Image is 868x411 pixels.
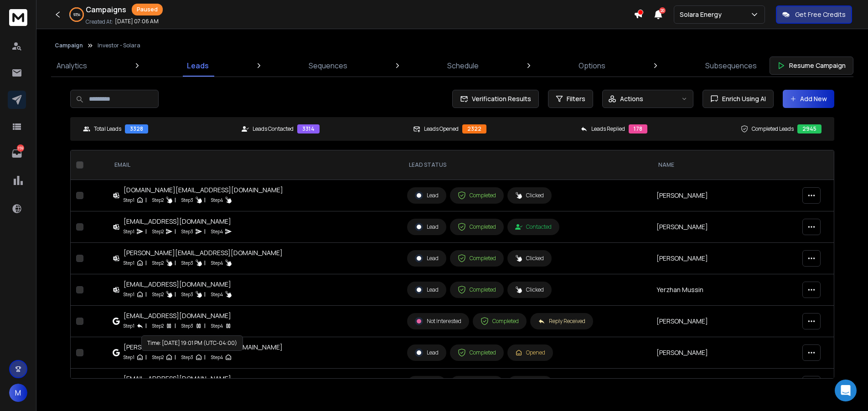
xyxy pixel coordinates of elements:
p: Completed Leads [752,125,794,133]
a: Analytics [51,55,93,77]
div: Clicked [515,286,544,293]
p: Investor - Solara [98,42,140,49]
p: [DATE] 07:06 AM [115,18,159,25]
p: Leads Replied [591,125,625,133]
div: Completed [458,349,496,357]
td: Yerzhan Mussin [651,274,797,306]
div: 178 [629,124,647,134]
p: | [145,195,147,205]
p: Step 3 [181,321,193,330]
div: [EMAIL_ADDRESS][DOMAIN_NAME] [124,217,232,226]
div: 3328 [125,124,148,134]
div: [EMAIL_ADDRESS][DOMAIN_NAME] [124,280,232,289]
p: Actions [620,94,643,103]
p: Step 1 [124,227,134,236]
p: Step 2 [152,353,164,362]
p: | [145,290,147,299]
div: Clicked [515,255,544,262]
p: | [175,290,176,299]
span: 20 [659,7,666,14]
p: Step 2 [152,290,164,299]
div: Completed [458,254,496,262]
p: Step 4 [211,227,223,236]
p: Step 1 [124,258,134,267]
td: [PERSON_NAME] [651,243,797,274]
div: Time: [DATE] 19:01 PM (UTC -04:00 ) [141,335,243,351]
p: Step 3 [181,195,193,205]
button: Filters [548,90,593,108]
button: M [9,384,27,402]
p: Subsequences [705,60,757,71]
th: NAME [651,150,797,180]
h1: Campaigns [86,4,126,15]
a: Sequences [303,55,353,77]
div: Opened [515,349,545,356]
p: Total Leads [94,125,121,133]
p: | [175,227,176,236]
div: [DOMAIN_NAME][EMAIL_ADDRESS][DOMAIN_NAME] [124,185,283,195]
td: [PERSON_NAME] [651,337,797,369]
button: Resume Campaign [770,57,853,75]
p: 159 [17,144,24,152]
p: | [204,353,206,362]
div: Lead [415,286,439,294]
p: | [175,258,176,267]
p: Step 1 [124,321,134,330]
p: 93 % [73,12,80,17]
div: 3314 [297,124,320,134]
div: Contacted [515,223,552,231]
div: Open Intercom Messenger [835,380,857,401]
p: | [145,227,147,236]
p: | [145,353,147,362]
p: Step 2 [152,258,164,267]
p: | [204,195,206,205]
p: Leads Opened [424,125,459,133]
th: EMAIL [107,150,402,180]
button: Enrich Using AI [703,90,774,108]
td: [PERSON_NAME] [651,306,797,337]
div: [PERSON_NAME][EMAIL_ADDRESS][DOMAIN_NAME] [124,343,283,352]
p: | [204,227,206,236]
p: Step 3 [181,290,193,299]
span: Filters [567,94,585,103]
p: Step 1 [124,195,134,205]
a: Leads [181,55,214,77]
p: Analytics [57,60,87,71]
div: Lead [415,223,439,231]
button: Get Free Credits [776,5,852,24]
p: | [175,353,176,362]
p: | [175,195,176,205]
p: Step 2 [152,321,164,330]
p: Step 3 [181,353,193,362]
p: Step 4 [211,353,223,362]
p: Solara Energy [680,10,725,19]
div: Completed [458,286,496,294]
div: [EMAIL_ADDRESS][DOMAIN_NAME] [124,311,232,320]
p: Step 3 [181,258,193,267]
p: Step 2 [152,195,164,205]
p: Created At: [86,18,113,26]
p: | [145,258,147,267]
p: | [204,321,206,330]
div: Lead [415,349,439,357]
span: Enrich Using AI [718,94,766,103]
p: | [145,321,147,330]
div: [EMAIL_ADDRESS][DOMAIN_NAME] [124,374,232,383]
div: Not Interested [415,317,461,325]
div: 2322 [462,124,486,134]
div: 2945 [797,124,821,134]
span: Verification Results [468,94,531,103]
p: Leads Contacted [253,125,294,133]
a: Subsequences [700,55,762,77]
p: | [204,258,206,267]
p: Step 4 [211,195,223,205]
p: Step 1 [124,290,134,299]
div: Paused [132,4,163,15]
button: Verification Results [452,90,539,108]
p: | [204,290,206,299]
div: Lead [415,191,439,200]
p: Sequences [309,60,347,71]
button: Add New [783,90,834,108]
div: Completed [458,223,496,231]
